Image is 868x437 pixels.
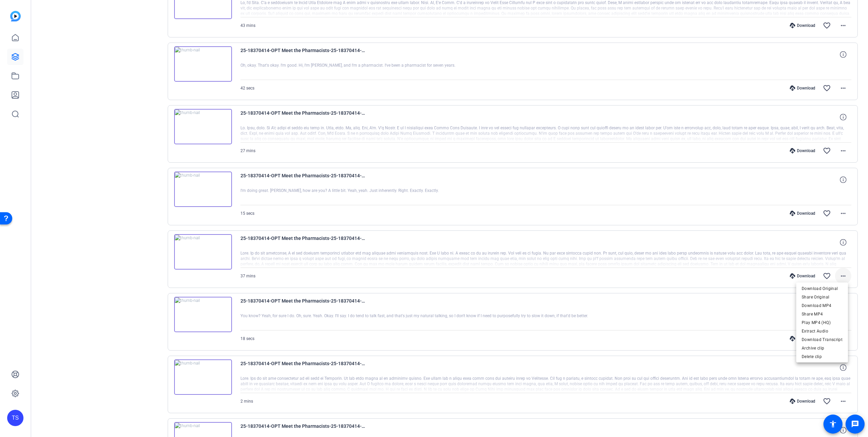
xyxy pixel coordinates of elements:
[802,293,842,301] span: Share Original
[802,344,842,352] span: Archive clip
[802,352,842,360] span: Delete clip
[802,310,842,318] span: Share MP4
[802,318,842,326] span: Play MP4 (HQ)
[802,301,842,309] span: Download MP4
[802,327,842,335] span: Extract Audio
[802,284,842,292] span: Download Original
[802,335,842,343] span: Download Transcript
